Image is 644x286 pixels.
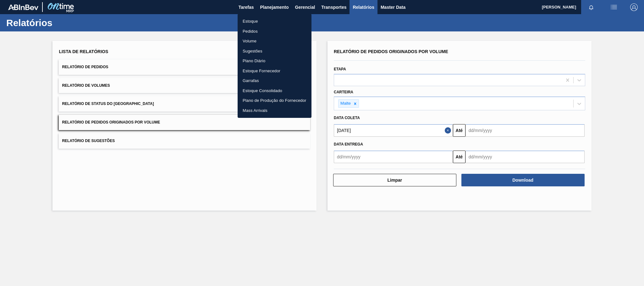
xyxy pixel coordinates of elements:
a: Plano de Produção do Fornecedor [238,96,311,106]
a: Sugestões [238,46,311,56]
a: Garrafas [238,76,311,86]
a: Pedidos [238,26,311,36]
a: Mass Arrivals [238,106,311,116]
a: Estoque Consolidado [238,86,311,96]
a: Estoque Fornecedor [238,66,311,76]
a: Estoque [238,16,311,26]
a: Plano Diário [238,56,311,66]
a: Volume [238,36,311,46]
